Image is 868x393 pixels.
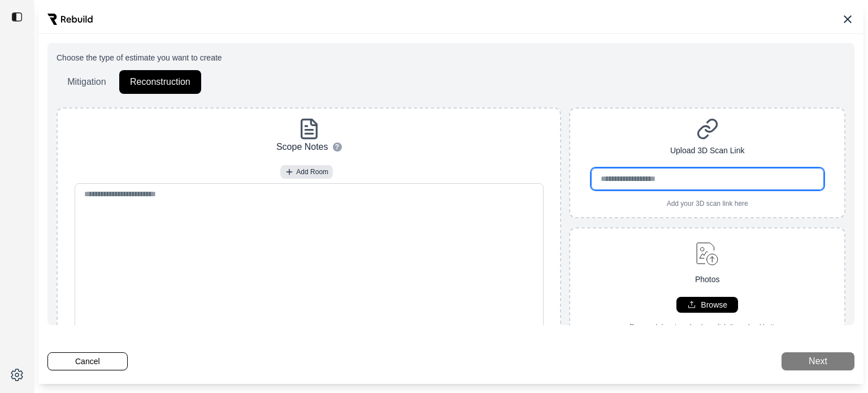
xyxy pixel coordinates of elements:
[691,237,723,269] img: upload-image.svg
[667,199,748,208] p: Add your 3D scan link here
[276,140,328,154] p: Scope Notes
[47,14,93,25] img: Rebuild
[670,145,745,157] p: Upload 3D Scan Link
[11,11,23,23] img: toggle sidebar
[701,299,727,310] p: Browse
[335,142,339,152] span: ?
[630,322,785,331] p: Drag and drop to upload, or click the upload buttons
[57,52,845,63] p: Choose the type of estimate you want to create
[676,297,738,313] button: Browse
[280,165,333,179] button: Add Room
[47,352,128,370] button: Cancel
[695,274,720,286] p: Photos
[57,70,117,94] button: Mitigation
[296,167,328,176] span: Add Room
[119,70,201,94] button: Reconstruction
